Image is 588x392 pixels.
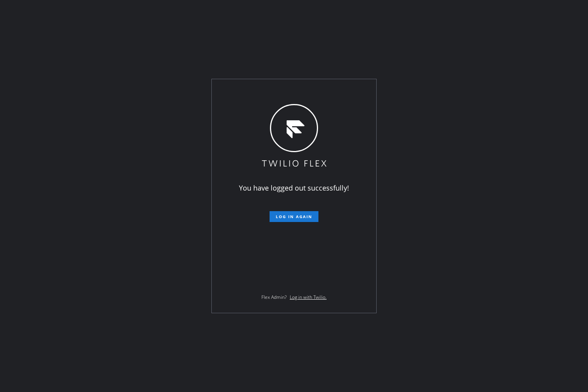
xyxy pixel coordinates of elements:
[290,294,327,300] a: Log in with Twilio.
[239,183,349,193] span: You have logged out successfully!
[261,294,287,300] span: Flex Admin?
[276,214,312,219] span: Log in again
[270,211,318,222] button: Log in again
